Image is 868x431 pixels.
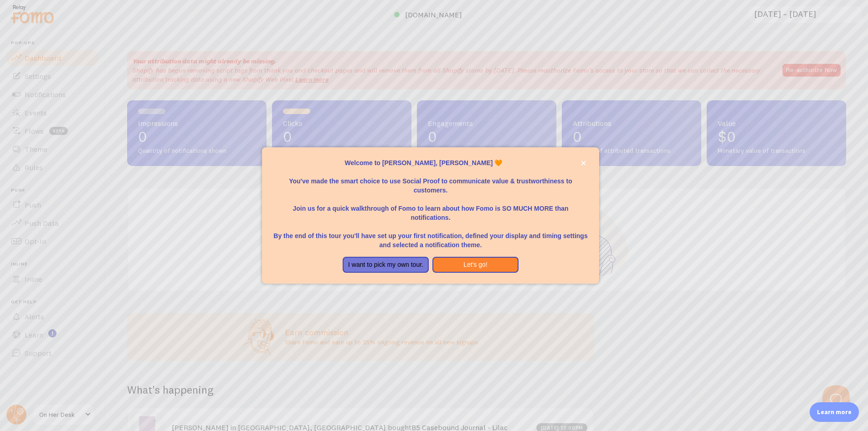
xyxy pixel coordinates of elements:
p: Join us for a quick walkthrough of Fomo to learn about how Fomo is SO MUCH MORE than notifications. [273,195,588,222]
button: I want to pick my own tour. [343,257,429,273]
div: Learn more [810,402,859,422]
div: Welcome to Fomo, Nadia Mitchell 🧡You&amp;#39;ve made the smart choice to use Social Proof to comm... [262,147,599,284]
button: close, [579,158,588,168]
button: Let's go! [432,257,519,273]
p: Welcome to [PERSON_NAME], [PERSON_NAME] 🧡 [273,158,588,167]
p: You've made the smart choice to use Social Proof to communicate value & trustworthiness to custom... [273,167,588,195]
p: Learn more [817,408,852,416]
p: By the end of this tour you'll have set up your first notification, defined your display and timi... [273,222,588,249]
